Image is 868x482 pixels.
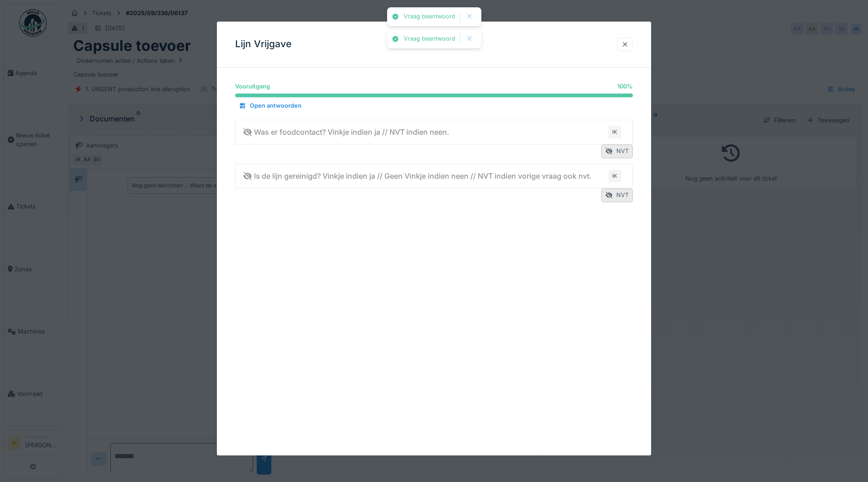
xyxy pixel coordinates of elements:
[235,38,291,50] h3: Lijn Vrijgave
[404,13,455,21] div: Vraag beantwoord
[239,124,629,141] summary: Was er foodcontact? Vinkje indien ja // NVT indien neen.IK
[609,170,621,182] div: IK
[617,82,633,91] div: 100 %
[235,100,305,112] div: Open antwoorden
[404,35,455,43] div: Vraag beantwoord
[235,94,633,98] progress: 100 %
[243,170,592,181] div: Is de lijn gereinigd? Vinkje indien ja // Geen Vinkje indien neen // NVT indien vorige vraag ook ...
[243,126,449,137] div: Was er foodcontact? Vinkje indien ja // NVT indien neen.
[235,82,270,91] div: Vooruitgang
[601,145,633,158] div: NVT
[609,126,621,138] div: IK
[601,189,633,202] div: NVT
[239,168,629,185] summary: Is de lijn gereinigd? Vinkje indien ja // Geen Vinkje indien neen // NVT indien vorige vraag ook ...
